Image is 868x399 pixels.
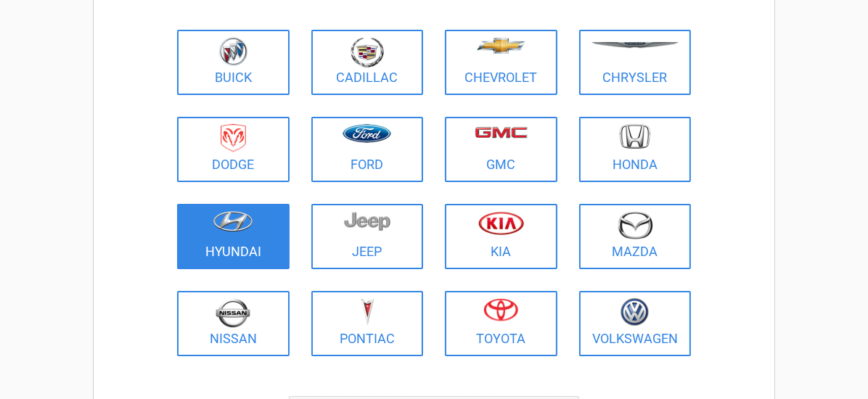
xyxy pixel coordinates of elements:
img: volkswagen [621,298,649,326]
a: Dodge [177,117,290,182]
a: Buick [177,30,290,95]
a: Chevrolet [445,30,557,95]
img: pontiac [360,298,374,326]
img: ford [343,124,391,143]
a: Kia [445,204,557,269]
img: buick [219,37,247,66]
img: dodge [221,124,246,152]
a: GMC [445,117,557,182]
img: nissan [216,298,250,328]
a: Hyundai [177,204,290,269]
img: hyundai [213,211,253,232]
a: Toyota [445,291,557,356]
a: Ford [311,117,424,182]
a: Cadillac [311,30,424,95]
img: kia [478,211,524,235]
a: Jeep [311,204,424,269]
img: honda [620,124,650,149]
a: Chrysler [579,30,692,95]
img: cadillac [351,37,384,67]
img: chrysler [591,42,679,49]
a: Mazda [579,204,692,269]
img: toyota [483,298,518,321]
a: Nissan [177,291,290,356]
a: Pontiac [311,291,424,356]
img: jeep [344,211,390,231]
a: Volkswagen [579,291,692,356]
a: Honda [579,117,692,182]
img: chevrolet [477,38,525,54]
img: mazda [617,211,653,239]
img: gmc [475,126,528,139]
